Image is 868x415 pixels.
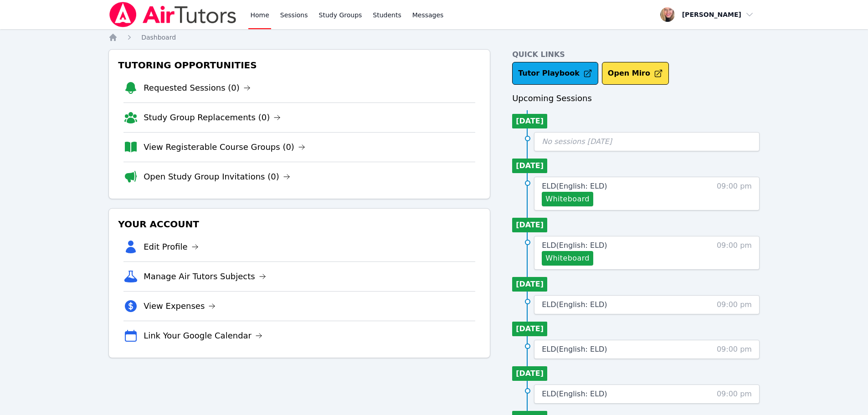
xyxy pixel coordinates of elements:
img: Air Tutors [108,2,237,27]
li: [DATE] [512,322,547,336]
span: 09:00 pm [717,240,752,266]
span: ELD ( English: ELD ) [542,345,607,354]
a: ELD(English: ELD) [542,389,607,400]
li: [DATE] [512,114,547,128]
h3: Tutoring Opportunities [116,57,483,73]
h3: Upcoming Sessions [512,92,760,105]
span: 09:00 pm [717,181,752,206]
span: 09:00 pm [717,344,752,355]
a: Tutor Playbook [512,62,598,85]
a: View Registerable Course Groups (0) [144,141,305,154]
a: Requested Sessions (0) [144,82,251,94]
button: Whiteboard [542,192,593,206]
span: 09:00 pm [717,389,752,400]
li: [DATE] [512,366,547,381]
h3: Your Account [116,216,483,232]
h4: Quick Links [512,49,760,60]
span: Dashboard [141,34,176,41]
span: ELD ( English: ELD ) [542,389,607,398]
a: View Expenses [144,300,216,313]
li: [DATE] [512,218,547,232]
nav: Breadcrumb [108,33,760,42]
button: Whiteboard [542,251,593,266]
a: Manage Air Tutors Subjects [144,270,266,283]
span: ELD ( English: ELD ) [542,241,607,250]
a: Study Group Replacements (0) [144,111,281,124]
a: Link Your Google Calendar [144,329,262,342]
span: 09:00 pm [717,299,752,310]
span: No sessions [DATE] [542,137,612,146]
span: Messages [412,10,444,20]
a: ELD(English: ELD) [542,344,607,355]
button: Open Miro [602,62,669,85]
a: Edit Profile [144,241,199,253]
li: [DATE] [512,159,547,173]
a: Dashboard [141,33,176,42]
a: ELD(English: ELD) [542,240,607,251]
span: ELD ( English: ELD ) [542,182,607,190]
li: [DATE] [512,277,547,292]
span: ELD ( English: ELD ) [542,300,607,309]
a: ELD(English: ELD) [542,299,607,310]
a: Open Study Group Invitations (0) [144,170,290,183]
a: ELD(English: ELD) [542,181,607,192]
